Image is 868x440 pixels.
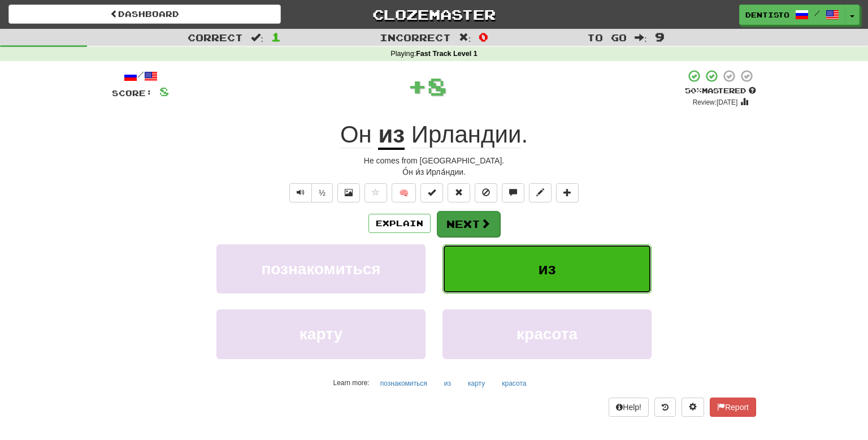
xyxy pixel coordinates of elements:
button: карту [462,375,491,392]
span: познакомиться [261,260,380,278]
button: ½ [311,183,333,202]
span: карту [300,325,342,343]
button: Favorite sentence (alt+f) [364,183,387,202]
button: карту [216,309,426,359]
span: : [251,33,263,42]
button: познакомиться [216,244,426,294]
span: . [405,121,528,148]
div: Text-to-speech controls [287,183,333,202]
button: Ignore sentence (alt+i) [475,183,497,202]
span: 0 [479,30,488,44]
button: Round history (alt+y) [654,398,676,417]
span: красота [517,325,578,343]
button: красота [442,309,652,359]
div: О́н и́з Ирла́ндии. [112,166,756,178]
strong: Fast Track Level 1 [416,50,478,58]
span: Dentisto [745,10,789,20]
div: He comes from [GEOGRAPHIC_DATA]. [112,155,756,166]
small: Learn more: [333,379,370,387]
button: Reset to 0% Mastered (alt+r) [448,183,470,202]
button: Play sentence audio (ctl+space) [289,183,312,202]
button: из [442,244,652,294]
button: красота [496,375,532,392]
span: + [407,69,427,103]
span: : [635,33,647,42]
span: 9 [655,30,665,44]
a: Dentisto / [739,5,845,25]
small: Review: [DATE] [693,98,738,106]
span: 50 % [685,86,702,95]
span: Ирландии [411,121,522,148]
div: Mastered [685,86,756,96]
span: Incorrect [380,32,451,43]
span: 8 [427,72,447,100]
button: Discuss sentence (alt+u) [502,183,524,202]
button: Help! [609,398,649,417]
span: Score: [112,88,153,98]
button: Next [437,211,500,237]
span: 8 [159,84,169,98]
u: из [378,121,405,150]
button: 🧠 [392,183,416,202]
a: Dashboard [8,5,281,24]
button: Report [710,398,756,417]
button: из [438,375,457,392]
span: Он [340,121,372,148]
span: : [459,33,471,42]
button: Edit sentence (alt+d) [529,183,552,202]
div: / [112,69,169,83]
span: Correct [188,32,243,43]
span: 1 [271,30,281,44]
button: Show image (alt+x) [337,183,360,202]
button: познакомиться [374,375,433,392]
button: Explain [368,214,431,233]
span: / [814,9,820,17]
span: To go [587,32,627,43]
button: Add to collection (alt+a) [556,183,579,202]
span: из [538,260,555,278]
a: Clozemaster [298,5,570,24]
button: Set this sentence to 100% Mastered (alt+m) [420,183,443,202]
